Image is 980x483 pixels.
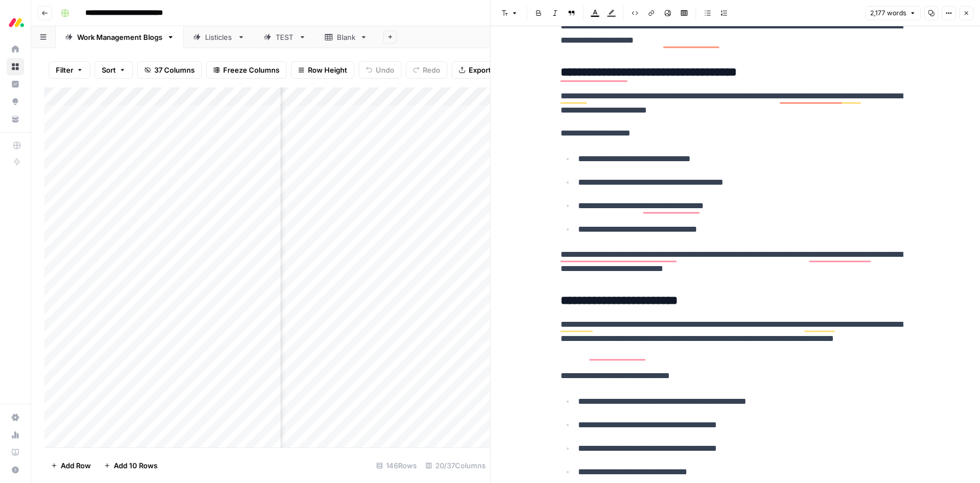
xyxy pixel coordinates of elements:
[469,64,507,75] span: Export CSV
[184,26,254,48] a: Listicles
[56,26,184,48] a: Work Management Blogs
[376,64,394,75] span: Undo
[7,110,24,128] a: Your Data
[452,61,515,79] button: Export CSV
[406,61,447,79] button: Redo
[423,64,440,75] span: Redo
[114,460,157,471] span: Add 10 Rows
[276,32,294,43] div: TEST
[137,61,202,79] button: 37 Columns
[7,461,24,479] button: Help + Support
[870,8,906,18] span: 2,177 words
[223,64,279,75] span: Freeze Columns
[308,64,347,75] span: Row Height
[337,32,355,43] div: Blank
[49,61,90,79] button: Filter
[7,444,24,461] a: Learning Hub
[102,64,116,75] span: Sort
[316,26,377,48] a: Blank
[359,61,401,79] button: Undo
[7,13,26,32] img: Monday.com Logo
[97,457,164,474] button: Add 10 Rows
[865,6,921,20] button: 2,177 words
[61,460,91,471] span: Add Row
[154,64,195,75] span: 37 Columns
[44,457,97,474] button: Add Row
[7,75,24,93] a: Insights
[95,61,133,79] button: Sort
[254,26,316,48] a: TEST
[205,32,233,43] div: Listicles
[7,9,24,36] button: Workspace: Monday.com
[372,457,421,474] div: 146 Rows
[206,61,287,79] button: Freeze Columns
[7,93,24,110] a: Opportunities
[7,58,24,75] a: Browse
[7,40,24,58] a: Home
[77,32,162,43] div: Work Management Blogs
[421,457,490,474] div: 20/37 Columns
[291,61,354,79] button: Row Height
[7,409,24,426] a: Settings
[56,64,73,75] span: Filter
[7,426,24,444] a: Usage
